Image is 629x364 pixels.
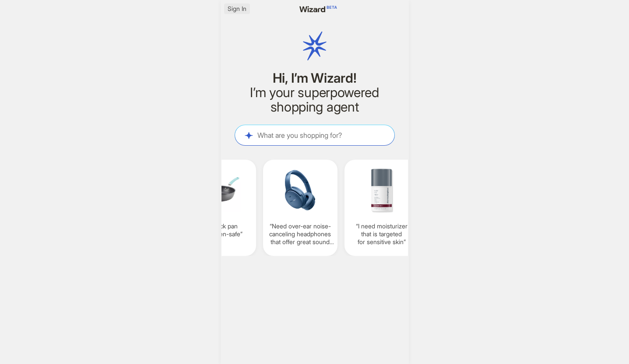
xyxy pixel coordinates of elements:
h1: Hi, I’m Wizard! [235,71,395,85]
span: Sign In [228,5,246,13]
img: Need%20over-ear%20noise-canceling%20headphones%20that%20offer%20great%20sound%20quality%20and%20c... [267,165,334,215]
button: Sign In [224,3,250,14]
div: I need moisturizer that is targeted for sensitive skin [344,160,419,256]
h2: I’m your superpowered shopping agent [235,85,395,114]
q: I need moisturizer that is targeted for sensitive skin [348,222,415,246]
img: I%20need%20moisturizer%20that%20is%20targeted%20for%20sensitive%20skin-81681324.png [348,165,415,215]
q: Need over-ear noise-canceling headphones that offer great sound quality and comfort for long use [267,222,334,246]
div: Need over-ear noise-canceling headphones that offer great sound quality and comfort for long use [263,160,337,256]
